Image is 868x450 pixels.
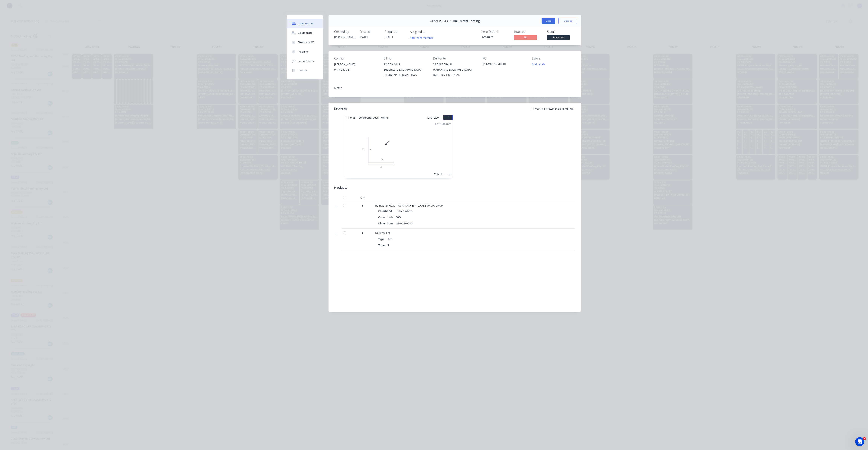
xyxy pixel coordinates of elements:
button: 1 [443,115,453,120]
span: 1 [863,437,866,440]
span: Delivery Fee [375,231,390,235]
div: 23 BAREENA PL [433,62,476,67]
span: No [514,35,537,40]
div: 23 BAREENA PLWARANA, [GEOGRAPHIC_DATA], [GEOGRAPHIC_DATA], [433,62,476,78]
div: Checklists 0/0 [298,41,314,44]
div: Buddina, [GEOGRAPHIC_DATA], [GEOGRAPHIC_DATA], 4575 [384,67,427,78]
div: INV-40825 [481,35,510,39]
div: Xero Order # [481,30,510,34]
div: Timeline [298,69,308,72]
button: Add team member [410,35,436,40]
div: Zone [378,243,386,248]
div: PO [482,57,526,60]
span: 1 [362,231,363,235]
button: Submitted [547,35,570,41]
div: PO BOX 1045Buddina, [GEOGRAPHIC_DATA], [GEOGRAPHIC_DATA], 4575 [384,62,427,78]
iframe: Intercom live chat [855,437,864,446]
button: Add labels [530,62,547,67]
div: Deliver to [433,57,476,60]
div: Dover White [395,208,412,214]
div: [PERSON_NAME] [334,62,377,67]
div: Assigned to [410,30,448,34]
button: Order details [287,19,323,28]
div: 250x250x210 [395,221,414,226]
div: [PERSON_NAME] [334,35,355,39]
div: Created [359,30,380,34]
span: 1 [362,204,363,207]
div: rwhnk300c [386,214,403,220]
div: Linked Orders [298,59,314,63]
button: Linked Orders [287,56,323,66]
div: 1m [447,172,451,176]
div: PO BOX 1045 [384,62,427,67]
div: Total lm [434,172,444,176]
button: Checklists 0/0 [287,38,323,47]
div: 1 at 1000mm [435,122,451,126]
span: [DATE] [385,35,393,39]
div: Contact [334,57,377,60]
div: Status [547,30,575,34]
span: Mark all drawings as complete [535,107,573,111]
div: Code [378,214,386,220]
div: [PHONE_NUMBER] [482,62,526,67]
div: Drawings [334,106,348,111]
div: Created by [334,30,355,34]
button: Collaborate [287,28,323,38]
button: Timeline [287,66,323,75]
span: 0.55 [349,115,357,120]
div: [PERSON_NAME]0477 937 387 [334,62,377,74]
div: 1 [386,243,391,248]
div: Order details [298,22,314,25]
div: Required [385,30,405,34]
div: Tracking [298,50,308,53]
span: Order #194307 - [430,19,453,23]
div: Labels [532,57,575,60]
div: Invoiced [514,30,542,34]
div: Site [386,236,394,242]
div: Notes [334,86,575,90]
div: 0477 937 387 [334,67,377,72]
div: Colorbond [378,208,394,214]
button: Options [558,18,577,24]
div: Type [378,236,386,242]
span: [DATE] [359,35,368,39]
span: Rainwater Head - AS ATTACHED - LOOSE 90 DIA DROP [375,204,443,207]
span: H&L Metal Roofing [453,19,480,23]
div: Collaborate [298,31,313,35]
div: Products [334,185,347,190]
div: Qty [351,194,374,201]
button: Tracking [287,47,323,56]
div: 0505050501 at 1000mmTotal lm1m [344,120,453,178]
div: Bill to [384,57,427,60]
span: Submitted [547,35,570,40]
div: Dimensions [378,221,395,226]
button: Add team member [408,35,436,40]
div: WARANA, [GEOGRAPHIC_DATA], [GEOGRAPHIC_DATA], [433,67,476,78]
span: Colorbond Dover White [357,115,389,120]
span: Girth 200 [427,115,439,120]
button: Close [542,18,555,24]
